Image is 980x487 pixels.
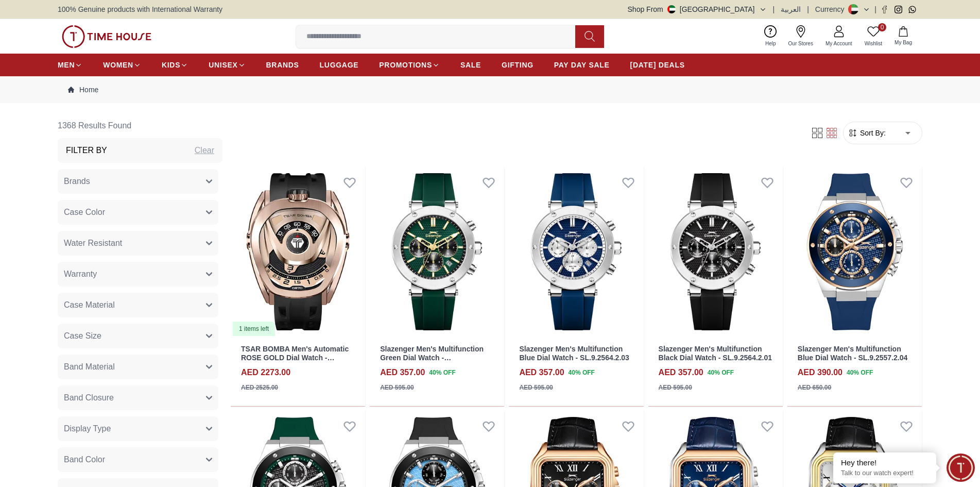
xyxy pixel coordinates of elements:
[460,56,481,74] a: SALE
[861,40,886,47] span: Wishlist
[841,469,929,478] p: Talk to our watch expert!
[628,4,767,14] button: Shop From[GEOGRAPHIC_DATA]
[58,447,218,472] button: Band Color
[858,128,886,138] span: Sort By:
[58,385,218,410] button: Band Closure
[798,366,843,379] h4: AED 390.00
[895,6,902,13] a: Instagram
[58,76,922,103] nav: Breadcrumb
[502,56,534,74] a: GIFTING
[195,144,214,157] div: Clear
[890,39,916,46] span: My Bag
[64,299,115,311] span: Case Material
[519,345,629,362] a: Slazenger Men's Multifunction Blue Dial Watch - SL.9.2564.2.03
[460,60,481,70] span: SALE
[630,56,685,74] a: [DATE] DEALS
[162,60,180,70] span: KIDS
[64,423,111,435] span: Display Type
[58,4,222,14] span: 100% Genuine products with International Warranty
[58,56,82,74] a: MEN
[66,144,107,157] h3: Filter By
[821,40,856,47] span: My Account
[64,361,115,373] span: Band Material
[667,5,676,13] img: United Arab Emirates
[798,345,907,362] a: Slazenger Men's Multifunction Blue Dial Watch - SL.9.2557.2.04
[888,24,918,48] button: My Bag
[659,345,772,362] a: Slazenger Men's Multifunction Black Dial Watch - SL.9.2564.2.01
[569,368,595,377] span: 40 % OFF
[58,60,75,70] span: MEN
[519,383,553,392] div: AED 595.00
[64,175,90,188] span: Brands
[782,23,819,49] a: Our Stores
[241,345,349,371] a: TSAR BOMBA Men's Automatic ROSE GOLD Dial Watch - TB8213ASET-07
[58,324,218,348] button: Case Size
[519,366,564,379] h4: AED 357.00
[103,60,133,70] span: WOMEN
[58,113,222,138] h6: 1368 Results Found
[858,23,888,49] a: 0Wishlist
[380,383,414,392] div: AED 595.00
[209,56,245,74] a: UNISEX
[759,23,782,49] a: Help
[380,366,425,379] h4: AED 357.00
[64,392,114,404] span: Band Closure
[781,4,801,14] button: العربية
[231,167,365,337] a: TSAR BOMBA Men's Automatic ROSE GOLD Dial Watch - TB8213ASET-071 items left
[815,4,849,14] div: Currency
[266,56,299,74] a: BRANDS
[241,366,290,379] h4: AED 2273.00
[58,231,218,256] button: Water Resistant
[807,4,809,14] span: |
[761,40,780,47] span: Help
[429,368,455,377] span: 40 % OFF
[787,167,922,337] img: Slazenger Men's Multifunction Blue Dial Watch - SL.9.2557.2.04
[874,4,876,14] span: |
[58,262,218,287] button: Warranty
[266,60,299,70] span: BRANDS
[62,25,151,48] img: ...
[841,458,929,468] div: Hey there!
[848,128,886,138] button: Sort By:
[554,56,610,74] a: PAY DAY SALE
[103,56,141,74] a: WOMEN
[64,268,97,280] span: Warranty
[64,206,105,219] span: Case Color
[554,60,610,70] span: PAY DAY SALE
[58,355,218,379] button: Band Material
[947,454,975,482] div: Chat Widget
[659,366,703,379] h4: AED 357.00
[233,322,275,336] div: 1 items left
[370,167,504,337] img: Slazenger Men's Multifunction Green Dial Watch - SL.9.2564.2.05
[320,56,359,74] a: LUGGAGE
[509,167,643,337] img: Slazenger Men's Multifunction Blue Dial Watch - SL.9.2564.2.03
[231,167,365,337] img: TSAR BOMBA Men's Automatic ROSE GOLD Dial Watch - TB8213ASET-07
[379,60,432,70] span: PROMOTIONS
[659,383,692,392] div: AED 595.00
[847,368,873,377] span: 40 % OFF
[58,169,218,194] button: Brands
[58,200,218,225] button: Case Color
[380,345,484,371] a: Slazenger Men's Multifunction Green Dial Watch - SL.9.2564.2.05
[209,60,237,70] span: UNISEX
[64,330,101,342] span: Case Size
[708,368,734,377] span: 40 % OFF
[648,167,783,337] img: Slazenger Men's Multifunction Black Dial Watch - SL.9.2564.2.01
[881,6,888,13] a: Facebook
[379,56,440,74] a: PROMOTIONS
[784,40,817,47] span: Our Stores
[68,85,98,95] a: Home
[64,454,105,466] span: Band Color
[630,60,685,70] span: [DATE] DEALS
[58,293,218,317] button: Case Material
[320,60,359,70] span: LUGGAGE
[241,383,278,392] div: AED 2525.00
[162,56,188,74] a: KIDS
[908,6,916,13] a: Whatsapp
[878,23,886,31] span: 0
